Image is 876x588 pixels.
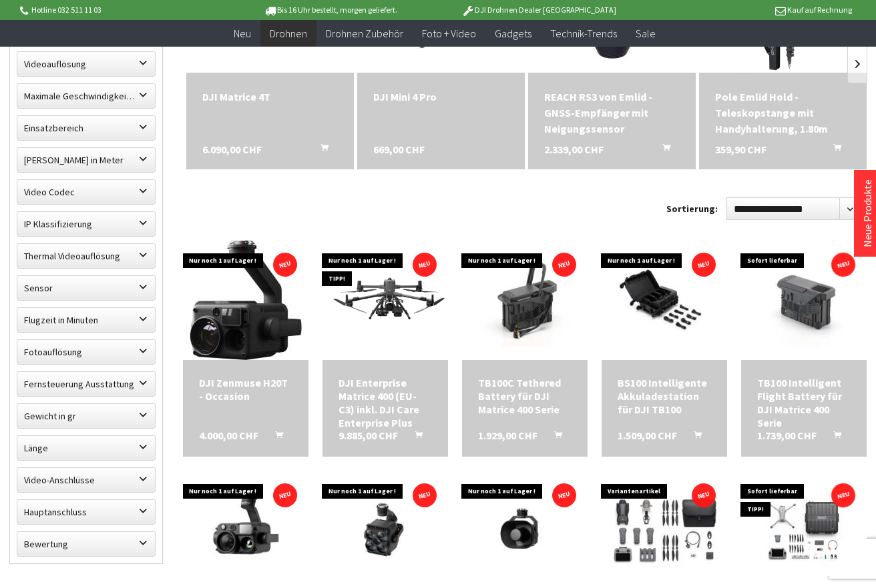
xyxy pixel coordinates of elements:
[17,84,155,108] label: Maximale Geschwindigkeit in km/h
[234,27,251,40] span: Neu
[485,20,541,47] a: Gadgets
[602,483,727,577] img: DJI Mavic 4 Pro
[17,116,155,140] label: Einsatzbereich
[17,180,155,204] label: Video Codec
[602,253,727,347] img: BS100 Intelligente Akkuladestation für DJI TB100
[339,429,398,442] span: 9.885,00 CHF
[478,376,572,416] a: TB100C Tethered Battery für DJI Matrice 400 Serie 1.929,00 CHF In den Warenkorb
[757,376,851,429] div: TB100 Intelligent Flight Battery für DJI Matrice 400 Serie
[17,404,155,428] label: Gewicht in gr
[413,20,485,47] a: Foto + Video
[202,89,338,105] div: DJI Matrice 4T
[399,429,431,446] button: In den Warenkorb
[186,240,306,360] img: DJI Zenmuse H20T - Occasion
[478,429,537,442] span: 1.929,00 CHF
[495,27,531,40] span: Gadgets
[322,265,448,335] img: DJI Enterprise Matrice 400 (EU-C3) inkl. DJI Care Enterprise Plus
[544,89,680,137] div: REACH RS3 von Emlid - GNSS-Empfänger mit Neigungssensor
[339,376,432,429] div: DJI Enterprise Matrice 400 (EU-C3) inkl. DJI Care Enterprise Plus
[626,20,665,47] a: Sale
[183,483,308,577] img: DJI Zenmuse H30T Multisensor-Kamera inkl. Transportkoffer für Matrice 300/350 RTK
[373,141,425,157] span: 669,00 CHF
[17,500,155,524] label: Hauptanschluss
[643,2,851,18] p: Kauf auf Rechnung
[462,483,588,577] img: DJI Zenmuse V1 – Drohnenlautsprecher für professionelle Einsätze
[17,308,155,332] label: Flugzeit in Minuten
[715,89,851,137] div: Pole Emlid Hold - Teleskopstange mit Handyhalterung, 1.80m
[435,2,643,18] p: DJI Drohnen Dealer [GEOGRAPHIC_DATA]
[17,340,155,364] label: Fotoauflösung
[541,20,626,47] a: Technik-Trends
[757,376,851,429] a: TB100 Intelligent Flight Battery für DJI Matrice 400 Serie 1.739,00 CHF In den Warenkorb
[666,198,718,219] label: Sortierung:
[17,532,155,556] label: Bewertung
[636,27,656,40] span: Sale
[199,376,292,403] a: DJI Zenmuse H20T - Occasion 4.000,00 CHF In den Warenkorb
[373,89,509,105] div: DJI Mini 4 Pro
[817,429,849,446] button: In den Warenkorb
[322,483,448,577] img: DJI Zenmuse S1 – Hochleistungs-Spotlight für Drohneneinsätze bei Nacht
[17,372,155,396] label: Fernsteuerung Ausstattung
[326,27,403,40] span: Drohnen Zubehör
[17,276,155,300] label: Sensor
[339,376,432,429] a: DJI Enterprise Matrice 400 (EU-C3) inkl. DJI Care Enterprise Plus 9.885,00 CHF In den Warenkorb
[260,20,316,47] a: Drohnen
[17,468,155,492] label: Video-Anschlüsse
[226,2,434,18] p: Bis 16 Uhr bestellt, morgen geliefert.
[544,89,680,137] a: REACH RS3 von Emlid - GNSS-Empfänger mit Neigungssensor 2.339,00 CHF In den Warenkorb
[422,27,476,40] span: Foto + Video
[715,141,766,157] span: 359,90 CHF
[861,179,874,247] a: Neue Produkte
[17,148,155,172] label: Maximale Flughöhe in Meter
[544,141,604,157] span: 2.339,00 CHF
[817,141,849,159] button: In den Warenkorb
[199,376,292,403] div: DJI Zenmuse H20T - Occasion
[17,244,155,268] label: Thermal Videoauflösung
[757,429,817,442] span: 1.739,00 CHF
[618,429,677,442] span: 1.509,00 CHF
[316,20,413,47] a: Drohnen Zubehör
[715,89,851,137] a: Pole Emlid Hold - Teleskopstange mit Handyhalterung, 1.80m 359,90 CHF In den Warenkorb
[478,376,572,416] div: TB100C Tethered Battery für DJI Matrice 400 Serie
[538,429,570,446] button: In den Warenkorb
[270,27,307,40] span: Drohnen
[224,20,260,47] a: Neu
[199,429,258,442] span: 4.000,00 CHF
[259,429,291,446] button: In den Warenkorb
[618,376,711,416] div: BS100 Intelligente Akkuladestation für DJI TB100
[550,27,617,40] span: Technik-Trends
[462,253,588,347] img: TB100C Tethered Battery für DJI Matrice 400 Serie
[17,212,155,236] label: IP Klassifizierung
[17,52,155,76] label: Videoauflösung
[373,89,509,105] a: DJI Mini 4 Pro 669,00 CHF
[741,485,867,575] img: DJI Matrice 4TD Standalone Set (inkl. 12 M DJI Care Enterprise Plus)
[646,141,678,159] button: In den Warenkorb
[17,436,155,460] label: Länge
[678,429,710,446] button: In den Warenkorb
[304,141,337,159] button: In den Warenkorb
[202,141,262,157] span: 6.090,00 CHF
[618,376,711,416] a: BS100 Intelligente Akkuladestation für DJI TB100 1.509,00 CHF In den Warenkorb
[17,2,226,18] p: Hotline 032 511 11 03
[741,253,867,347] img: TB100 Intelligent Flight Battery für DJI Matrice 400 Serie
[202,89,338,105] a: DJI Matrice 4T 6.090,00 CHF In den Warenkorb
